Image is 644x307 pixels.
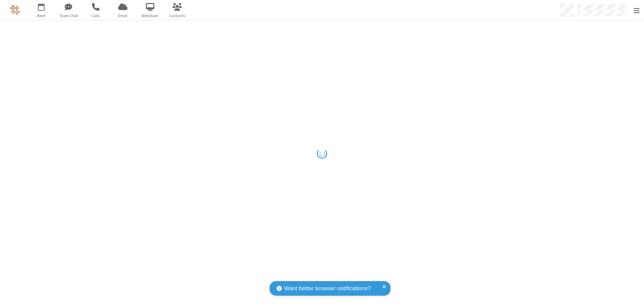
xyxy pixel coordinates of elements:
span: Meet [29,13,54,19]
span: Calls [83,13,108,19]
span: Contacts [165,13,190,19]
span: Team Chat [56,13,81,19]
span: Drive [110,13,136,19]
span: Want better browser notifications? [284,284,371,293]
img: QA Selenium DO NOT DELETE OR CHANGE [10,5,20,15]
span: Webinars [138,13,163,19]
